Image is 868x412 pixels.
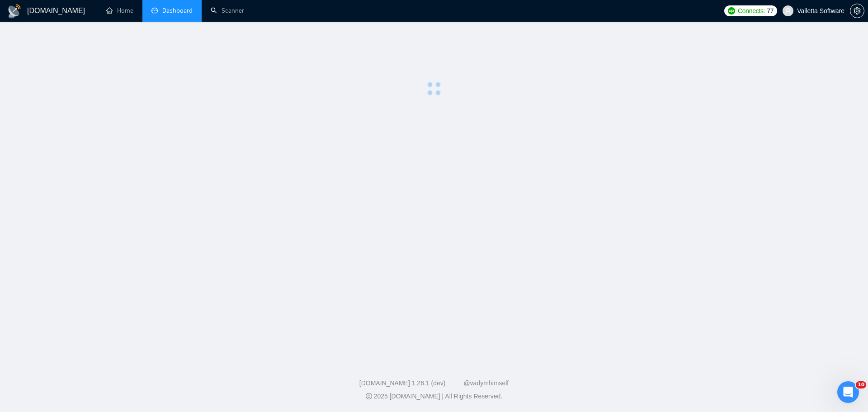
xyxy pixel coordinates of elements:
[850,4,864,18] button: setting
[7,4,22,19] img: logo
[850,7,864,14] a: setting
[728,7,735,14] img: upwork-logo.png
[106,7,133,14] a: homeHome
[7,392,861,401] div: 2025 [DOMAIN_NAME] | All Rights Reserved.
[837,381,859,403] iframe: Intercom live chat
[463,379,509,387] a: @vadymhimself
[162,7,193,14] span: Dashboard
[211,7,244,14] a: searchScanner
[151,7,158,14] span: dashboard
[366,393,372,399] span: copyright
[738,6,765,16] span: Connects:
[767,6,774,16] span: 77
[850,7,864,14] span: setting
[856,381,866,388] span: 10
[359,379,446,387] a: [DOMAIN_NAME] 1.26.1 (dev)
[785,8,791,14] span: user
